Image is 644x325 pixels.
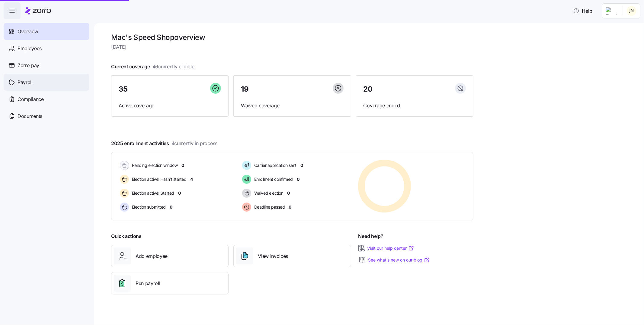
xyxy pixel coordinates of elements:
[252,176,293,182] span: Enrollment confirmed
[4,74,89,91] a: Payroll
[4,57,89,74] a: Zorro pay
[606,7,618,15] img: Employer logo
[18,79,33,86] span: Payroll
[4,40,89,57] a: Employees
[367,245,414,251] a: Visit our help center
[300,162,303,168] span: 0
[18,112,42,120] span: Documents
[18,45,42,52] span: Employees
[18,96,44,103] span: Compliance
[178,190,181,196] span: 0
[258,252,288,260] span: View invoices
[119,102,221,109] span: Active coverage
[252,204,285,210] span: Deadline passed
[130,162,178,168] span: Pending election window
[170,204,172,210] span: 0
[18,28,38,35] span: Overview
[364,86,373,93] span: 20
[241,102,343,109] span: Waived coverage
[191,176,193,182] span: 4
[358,232,383,240] span: Need help?
[297,176,300,182] span: 0
[4,23,89,40] a: Overview
[130,204,166,210] span: Election submitted
[182,162,184,168] span: 0
[171,140,217,147] span: 4 currently in process
[287,190,290,196] span: 0
[130,190,174,196] span: Election active: Started
[4,91,89,108] a: Compliance
[18,62,39,69] span: Zorro pay
[136,252,168,260] span: Add employee
[111,63,194,70] span: Current coverage
[111,33,473,42] h1: Mac's Speed Shop overview
[252,162,296,168] span: Carrier application sent
[130,176,187,182] span: Election active: Hasn't started
[627,6,636,16] img: ea2b31c6a8c0fa5d6bc893b34d6c53ce
[119,86,128,93] span: 35
[569,5,597,17] button: Help
[368,257,430,263] a: See what’s new on our blog
[152,63,194,70] span: 46 currently eligible
[136,280,160,287] span: Run payroll
[252,190,284,196] span: Waived election
[364,102,466,109] span: Coverage ended
[241,86,248,93] span: 19
[111,140,217,147] span: 2025 enrollment activities
[4,108,89,125] a: Documents
[573,7,592,15] span: Help
[111,43,473,51] span: [DATE]
[289,204,291,210] span: 0
[111,232,142,240] span: Quick actions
